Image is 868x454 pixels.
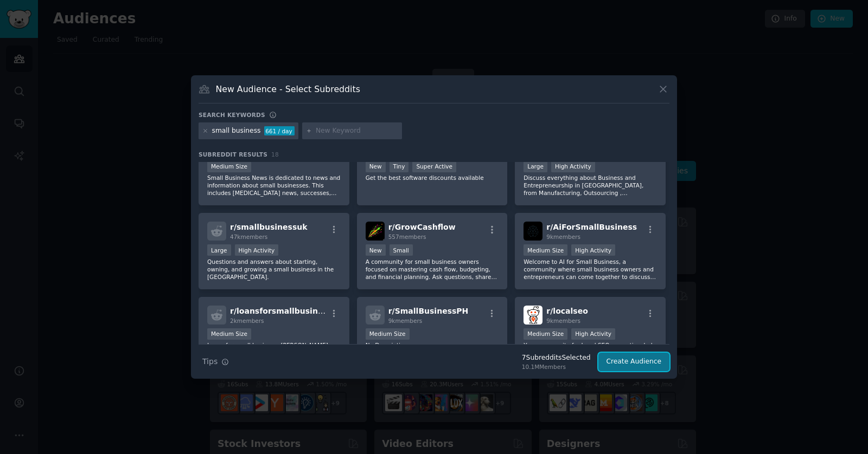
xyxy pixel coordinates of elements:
[524,161,547,172] div: Large
[207,328,251,340] div: Medium Size
[522,353,591,363] div: 7 Subreddit s Selected
[202,356,218,367] span: Tips
[388,317,423,324] span: 9k members
[524,328,567,340] div: Medium Size
[524,174,657,197] p: Discuss everything about Business and Entrepreneurship in [GEOGRAPHIC_DATA], from Manufacturing, ...
[366,341,499,349] p: No Description...
[230,223,308,231] span: r/ smallbusinessuk
[388,223,456,231] span: r/ GrowCashflow
[366,244,386,256] div: New
[207,244,231,256] div: Large
[230,317,264,324] span: 2k members
[199,352,233,371] button: Tips
[271,151,279,158] span: 18
[571,244,615,256] div: High Activity
[207,174,341,197] p: Small Business News is dedicated to news and information about small businesses. This includes [M...
[524,222,542,241] img: AiForSmallBusiness
[207,258,341,281] p: Questions and answers about starting, owning, and growing a small business in the [GEOGRAPHIC_DATA].
[366,258,499,281] p: A community for small business owners focused on mastering cash flow, budgeting, and financial pl...
[546,307,588,315] span: r/ localseo
[546,223,637,231] span: r/ AiForSmallBusiness
[216,83,360,95] h3: New Audience - Select Subreddits
[390,244,413,256] div: Small
[412,161,456,172] div: Super Active
[230,307,332,315] span: r/ loansforsmallbusiness
[546,317,580,324] span: 9k members
[207,161,251,172] div: Medium Size
[212,126,261,136] div: small business
[366,174,499,181] p: Get the best software discounts available
[207,341,341,364] p: Loans for small business. [PERSON_NAME] made simple by asking for experiences and helping you bui...
[388,234,426,240] span: 557 members
[551,161,595,172] div: High Activity
[390,161,409,172] div: Tiny
[199,111,265,119] h3: Search keywords
[522,363,591,371] div: 10.1M Members
[524,244,567,256] div: Medium Size
[199,151,267,158] span: Subreddit Results
[524,258,657,281] p: Welcome to AI for Small Business, a community where small business owners and entrepreneurs can c...
[264,126,295,136] div: 661 / day
[388,307,469,315] span: r/ SmallBusinessPH
[524,341,657,356] p: Your community for Local SEO news, tips, help & case studies.
[366,161,386,172] div: New
[524,306,542,325] img: localseo
[571,328,615,340] div: High Activity
[230,234,267,240] span: 47k members
[316,126,398,136] input: New Keyword
[366,222,385,241] img: GrowCashflow
[546,234,580,240] span: 9k members
[366,328,410,340] div: Medium Size
[235,244,279,256] div: High Activity
[598,353,670,371] button: Create Audience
